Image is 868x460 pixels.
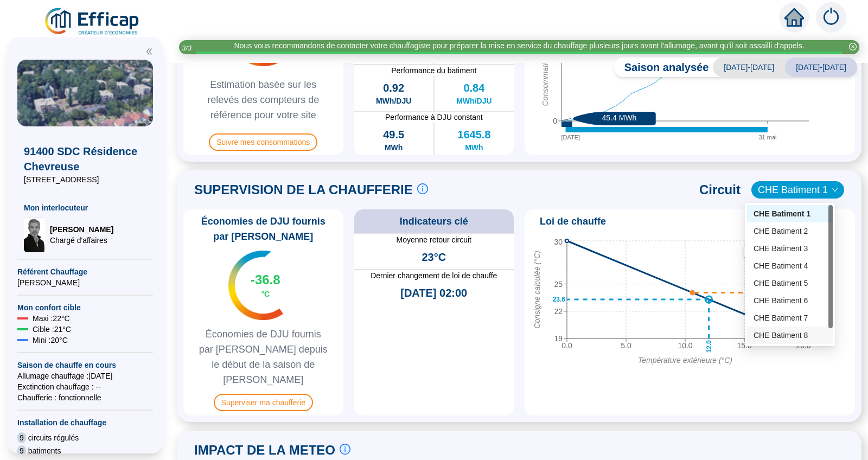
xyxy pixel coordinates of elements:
[17,432,26,443] span: 9
[533,251,541,328] tspan: Consigne calculée (°C)
[832,187,838,193] span: down
[621,341,631,350] tspan: 5.0
[826,248,835,331] tspan: Consigne appliquée (°C)
[561,133,580,140] tspan: [DATE]
[17,445,26,456] span: 9
[17,392,153,403] span: Chaufferie : fonctionnelle
[28,445,61,456] span: batiments
[188,77,339,123] span: Estimation basée sur les relevés des compteurs de référence pour votre site
[713,58,785,77] span: [DATE]-[DATE]
[758,133,776,140] tspan: 31 mai
[849,43,857,50] span: close-circle
[33,313,70,324] span: Maxi : 22 °C
[383,127,404,142] span: 49.5
[747,292,833,309] div: CHE Batiment 6
[33,335,68,346] span: Mini : 20 °C
[554,279,563,288] tspan: 25
[24,174,146,185] span: [STREET_ADDRESS]
[747,309,833,327] div: CHE Batiment 7
[754,312,826,324] div: CHE Batiment 7
[400,214,468,229] span: Indicateurs clé
[465,142,483,153] span: MWh
[188,214,339,244] span: Économies de DJU fournis par [PERSON_NAME]
[188,327,339,387] span: Économies de DJU fournis par [PERSON_NAME] depuis le début de la saison de [PERSON_NAME]
[561,341,572,350] tspan: 0.0
[457,127,490,142] span: 1645.8
[417,183,428,194] span: info-circle
[747,205,833,222] div: CHE Batiment 1
[194,442,335,459] span: IMPACT DE LA METEO
[754,295,826,306] div: CHE Batiment 6
[214,394,313,411] span: Superviser ma chaufferie
[784,8,804,27] span: home
[754,226,826,237] div: CHE Batiment 2
[24,218,46,252] img: Chargé d'affaires
[17,360,153,370] span: Saison de chauffe en cours
[463,80,484,95] span: 0.84
[354,65,514,76] span: Performance du batiment
[400,285,467,301] span: [DATE] 02:00
[678,341,692,350] tspan: 10.0
[354,234,514,245] span: Moyenne retour circuit
[456,95,492,106] span: MWh/DJU
[28,432,79,443] span: circuits régulés
[602,113,637,122] text: 45.4 MWh
[145,48,153,55] span: double-left
[340,444,350,455] span: info-circle
[182,44,192,52] i: 3 / 3
[422,250,446,265] span: 23°C
[354,270,514,281] span: Dernier changement de loi de chauffe
[754,260,826,272] div: CHE Batiment 4
[261,289,270,299] span: °C
[553,296,566,303] text: 23.6
[540,214,606,229] span: Loi de chauffe
[737,341,751,350] tspan: 15.0
[17,266,153,277] span: Référent Chauffage
[785,58,857,77] span: [DATE]-[DATE]
[234,40,804,52] div: Nous vous recommandons de contacter votre chauffagiste pour préparer la mise en service du chauff...
[754,208,826,220] div: CHE Batiment 1
[228,251,283,320] img: indicateur températures
[17,381,153,392] span: Exctinction chauffage : --
[541,30,550,106] tspan: Consommation (MWh)
[747,327,833,344] div: CHE Batiment 8
[754,278,826,289] div: CHE Batiment 5
[699,181,741,199] span: Circuit
[17,370,153,381] span: Allumage chauffage : [DATE]
[385,142,403,153] span: MWh
[209,133,317,151] span: Suivre mes consommations
[554,306,563,315] tspan: 22
[705,340,713,353] text: 12.0
[383,80,404,95] span: 0.92
[754,330,826,341] div: CHE Batiment 8
[17,277,153,288] span: [PERSON_NAME]
[17,302,153,313] span: Mon confort cible
[24,144,146,174] span: 91400 SDC Résidence Chevreuse
[554,334,563,343] tspan: 19
[754,243,826,254] div: CHE Batiment 3
[747,274,833,292] div: CHE Batiment 5
[354,112,514,123] span: Performance à DJU constant
[747,257,833,274] div: CHE Batiment 4
[376,95,411,106] span: MWh/DJU
[43,7,142,37] img: efficap energie logo
[194,181,413,199] span: SUPERVISION DE LA CHAUFFERIE
[614,60,709,75] span: Saison analysée
[251,271,280,289] span: -36.8
[24,202,146,213] span: Mon interlocuteur
[747,222,833,240] div: CHE Batiment 2
[17,417,153,428] span: Installation de chauffage
[758,182,838,198] span: CHE Batiment 1
[50,224,113,235] span: [PERSON_NAME]
[553,117,557,125] tspan: 0
[747,240,833,257] div: CHE Batiment 3
[50,235,113,246] span: Chargé d'affaires
[33,324,71,335] span: Cible : 21 °C
[638,356,732,365] tspan: Température extérieure (°C)
[816,2,846,33] img: alerts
